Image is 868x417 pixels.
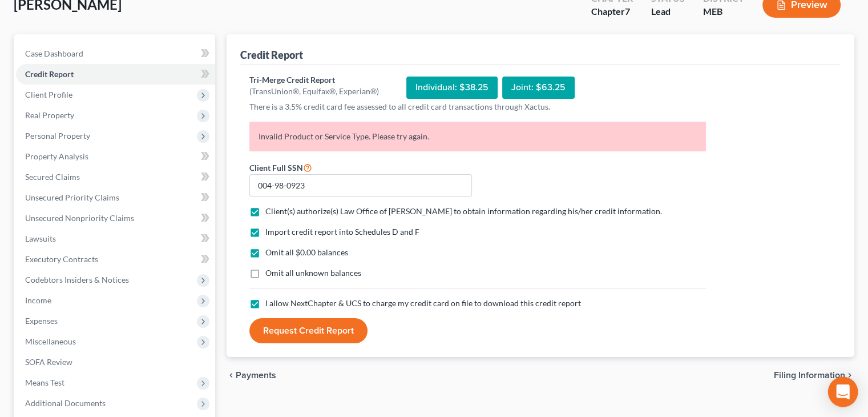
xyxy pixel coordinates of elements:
span: Client(s) authorize(s) Law Office of [PERSON_NAME] to obtain information regarding his/her credit... [265,206,662,216]
span: Unsecured Nonpriority Claims [25,213,134,223]
span: Executory Contracts [25,254,98,264]
span: Additional Documents [25,398,106,408]
div: MEB [703,5,744,18]
span: I allow NextChapter & UCS to charge my credit card on file to download this credit report [265,298,581,308]
span: Real Property [25,110,74,120]
button: chevron_left Payments [227,371,276,380]
a: Credit Report [16,64,215,85]
a: Unsecured Priority Claims [16,187,215,208]
input: XXX-XX-XXXX [249,174,472,197]
span: Miscellaneous [25,336,76,346]
span: Filing Information [774,371,845,380]
span: SOFA Review [25,357,72,367]
span: Lawsuits [25,234,56,243]
a: Case Dashboard [16,43,215,64]
div: Open Intercom Messenger [828,377,858,407]
span: Case Dashboard [25,49,83,58]
div: Lead [651,5,685,18]
span: Credit Report [25,69,74,79]
span: Income [25,295,51,305]
i: chevron_right [845,371,854,380]
span: Client Full SSN [249,163,303,173]
span: Property Analysis [25,151,88,161]
span: Payments [236,371,276,380]
div: (TransUnion®, Equifax®, Experian®) [249,86,379,97]
a: Property Analysis [16,146,215,167]
div: Tri-Merge Credit Report [249,74,379,86]
a: SOFA Review [16,352,215,372]
a: Executory Contracts [16,249,215,270]
button: Filing Information chevron_right [774,371,854,380]
div: Joint: $63.25 [502,77,575,99]
p: There is a 3.5% credit card fee assessed to all credit card transactions through Xactus. [249,101,706,113]
a: Secured Claims [16,167,215,187]
a: Unsecured Nonpriority Claims [16,208,215,228]
div: Individual: $38.25 [406,77,498,99]
span: 7 [625,6,630,17]
i: chevron_left [227,371,236,380]
span: Import credit report into Schedules D and F [265,227,419,236]
button: Request Credit Report [249,318,368,343]
span: Codebtors Insiders & Notices [25,275,129,284]
a: Lawsuits [16,228,215,249]
div: Chapter [591,5,633,18]
span: Means Test [25,378,64,387]
span: Omit all $0.00 balances [265,247,348,257]
span: Personal Property [25,131,90,141]
span: Secured Claims [25,172,80,182]
span: Expenses [25,316,58,326]
p: Invalid Product or Service Type. Please try again. [249,122,706,151]
span: Omit all unknown balances [265,268,361,278]
span: Unsecured Priority Claims [25,193,119,202]
span: Client Profile [25,90,72,99]
div: Credit Report [240,48,303,62]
